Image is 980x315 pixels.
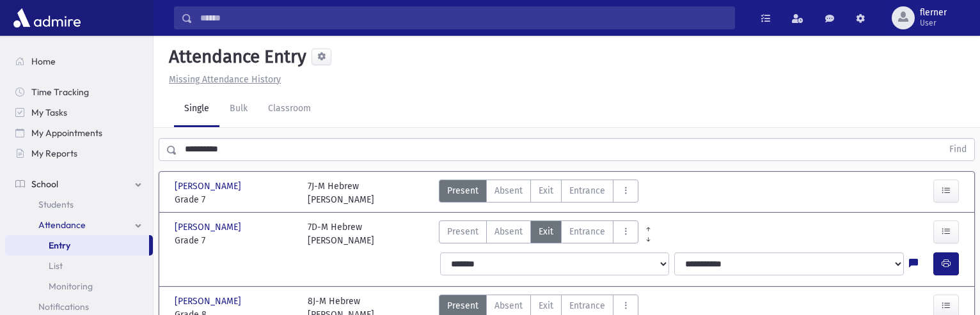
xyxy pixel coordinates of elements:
span: Students [38,199,74,210]
span: Present [447,184,478,197]
a: Attendance [5,215,153,235]
a: My Appointments [5,123,153,143]
span: Attendance [38,219,86,231]
a: Missing Attendance History [164,74,281,85]
span: Entry [49,240,70,251]
span: [PERSON_NAME] [175,295,244,308]
span: My Reports [31,148,77,159]
div: AttTypes [439,220,638,247]
a: Single [174,91,219,127]
span: flerner [920,8,947,18]
a: Time Tracking [5,82,153,102]
span: List [49,260,63,272]
span: Time Tracking [31,86,89,98]
a: School [5,174,153,194]
span: Absent [494,299,523,312]
span: Exit [539,184,553,197]
span: [PERSON_NAME] [175,180,244,193]
span: User [920,18,947,28]
a: Home [5,51,153,72]
span: My Tasks [31,107,67,118]
a: Monitoring [5,276,153,296]
a: List [5,256,153,276]
span: Notifications [38,301,89,312]
div: AttTypes [439,180,638,206]
span: [PERSON_NAME] [175,220,244,234]
span: Monitoring [49,280,93,292]
span: Entrance [569,184,605,197]
h5: Attendance Entry [164,46,306,68]
span: My Appointments [31,127,102,139]
div: 7J-M Hebrew [PERSON_NAME] [308,180,374,206]
span: Grade 7 [175,193,295,206]
a: Classroom [258,91,321,127]
input: Search [193,6,734,29]
span: Grade 7 [175,234,295,247]
span: Absent [494,225,523,238]
button: Find [942,139,974,160]
div: 7D-M Hebrew [PERSON_NAME] [308,220,374,247]
a: Students [5,194,153,215]
span: Home [31,56,56,67]
span: School [31,178,58,190]
span: Exit [539,225,553,238]
span: Present [447,299,478,312]
a: Entry [5,235,149,256]
u: Missing Attendance History [169,74,281,85]
img: AdmirePro [10,5,84,31]
span: Present [447,225,478,238]
span: Absent [494,184,523,197]
a: My Tasks [5,102,153,123]
a: My Reports [5,143,153,164]
a: Bulk [219,91,258,127]
span: Entrance [569,225,605,238]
